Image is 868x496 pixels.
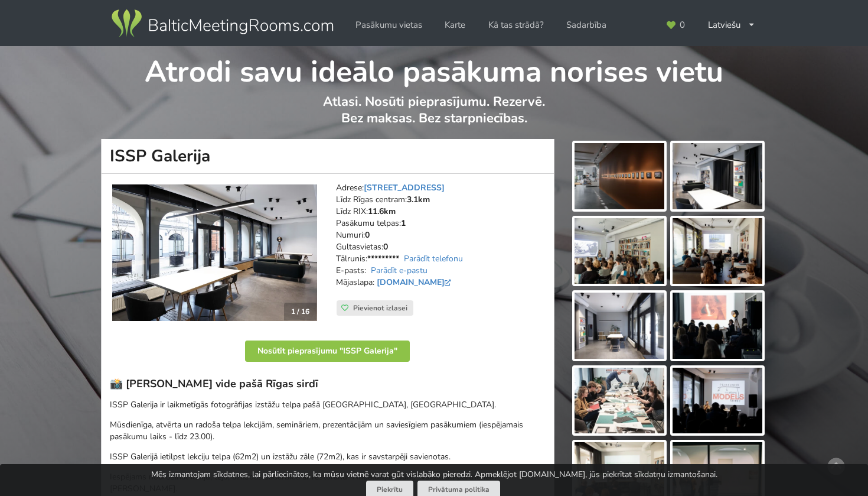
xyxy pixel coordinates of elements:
p: Mūsdienīga, atvērta un radoša telpa lekcijām, semināriem, prezentācijām un saviesīgiem pasākumiem... [110,419,546,443]
h1: ISSP Galerija [101,139,554,174]
p: ISSP Galerija ir laikmetīgās fotogrāfijas izstāžu telpa pašā [GEOGRAPHIC_DATA], [GEOGRAPHIC_DATA]. [110,399,546,411]
a: Karte [436,14,474,37]
a: Sadarbība [558,14,615,37]
a: Parādīt telefonu [404,253,463,264]
img: ISSP Galerija | Rīga | Pasākumu vieta - galerijas bilde [575,368,664,434]
div: Latviešu [700,14,764,37]
strong: 0 [383,241,388,252]
a: Neierastas vietas | Rīga | ISSP Galerija 1 / 16 [112,184,317,322]
h1: Atrodi savu ideālo pasākuma norises vietu [102,46,767,91]
img: ISSP Galerija | Rīga | Pasākumu vieta - galerijas bilde [673,293,762,359]
p: Atlasi. Nosūti pieprasījumu. Rezervē. Bez maksas. Bez starpniecības. [102,93,767,139]
p: ISSP Galerijā ietilpst lekciju telpa (62m2) un izstāžu zāle (72m2), kas ir savstarpēji savienotas. [110,451,546,463]
img: ISSP Galerija | Rīga | Pasākumu vieta - galerijas bilde [575,143,664,209]
img: Baltic Meeting Rooms [109,7,335,40]
a: [DOMAIN_NAME] [377,277,454,288]
a: Parādīt e-pastu [371,265,428,276]
strong: 1 [401,218,406,229]
strong: 0 [365,229,370,241]
img: ISSP Galerija | Rīga | Pasākumu vieta - galerijas bilde [673,218,762,284]
button: Nosūtīt pieprasījumu "ISSP Galerija" [245,341,410,362]
a: Kā tas strādā? [480,14,552,37]
a: Pasākumu vietas [347,14,430,37]
img: ISSP Galerija | Rīga | Pasākumu vieta - galerijas bilde [575,293,664,359]
span: 0 [680,21,685,30]
span: Pievienot izlasei [353,303,407,313]
strong: 11.6km [368,206,396,217]
strong: 3.1km [407,194,430,205]
h3: 📸 [PERSON_NAME] vide pašā Rīgas sirdī [110,377,546,391]
a: [STREET_ADDRESS] [364,182,445,193]
img: ISSP Galerija | Rīga | Pasākumu vieta - galerijas bilde [673,143,762,209]
img: ISSP Galerija | Rīga | Pasākumu vieta - galerijas bilde [575,218,664,284]
img: ISSP Galerija | Rīga | Pasākumu vieta - galerijas bilde [673,368,762,434]
div: 1 / 16 [284,303,316,320]
img: Neierastas vietas | Rīga | ISSP Galerija [112,184,317,322]
address: Adrese: Līdz Rīgas centram: Līdz RIX: Pasākumu telpas: Numuri: Gultasvietas: Tālrunis: E-pasts: M... [336,182,546,300]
